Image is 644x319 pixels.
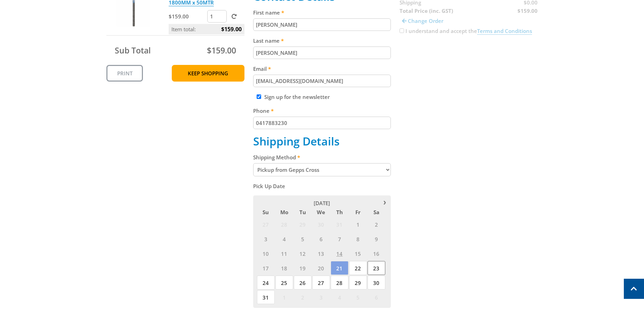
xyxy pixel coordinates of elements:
span: 3 [257,232,275,246]
span: 27 [257,217,275,231]
span: 3 [312,290,330,304]
span: Mo [275,208,293,217]
label: Pick Up Date [253,182,391,190]
span: 18 [275,261,293,275]
span: 31 [331,217,348,231]
input: Please enter your first name. [253,18,391,31]
span: 1 [275,290,293,304]
span: 24 [257,276,275,289]
span: 29 [294,217,312,231]
label: Last name [253,36,391,45]
span: Su [257,208,275,217]
p: Item total: [169,24,244,34]
span: 6 [368,290,385,304]
span: 23 [368,261,385,275]
input: Please enter your telephone number. [253,117,391,129]
span: 29 [349,276,367,289]
span: 2 [368,217,385,231]
span: 6 [312,232,330,246]
input: Please enter your last name. [253,47,391,59]
span: 1 [349,217,367,231]
span: Tu [294,208,312,217]
span: 12 [294,246,312,260]
span: 20 [312,261,330,275]
a: Print [106,65,143,82]
p: $159.00 [169,12,206,20]
span: 25 [275,276,293,289]
a: Keep Shopping [172,65,244,82]
input: Please enter your email address. [253,75,391,87]
span: 19 [294,261,312,275]
span: Sa [368,208,385,217]
label: Shipping Method [253,153,391,161]
span: 5 [349,290,367,304]
span: 30 [368,276,385,289]
span: 28 [331,276,348,289]
span: 15 [349,246,367,260]
h2: Shipping Details [253,135,391,148]
span: 10 [257,246,275,260]
span: 26 [294,276,312,289]
span: 7 [331,232,348,246]
span: 30 [312,217,330,231]
span: 28 [275,217,293,231]
label: Email [253,65,391,73]
span: 5 [294,232,312,246]
span: 17 [257,261,275,275]
label: First name [253,8,391,17]
span: 2 [294,290,312,304]
span: Sub Total [115,45,151,56]
label: Phone [253,107,391,115]
span: 22 [349,261,367,275]
span: Fr [349,208,367,217]
span: $159.00 [221,24,242,34]
span: 16 [368,246,385,260]
span: 4 [275,232,293,246]
span: 9 [368,232,385,246]
span: [DATE] [314,200,330,207]
span: 8 [349,232,367,246]
span: 14 [331,246,348,260]
span: Th [331,208,348,217]
span: 27 [312,276,330,289]
span: 11 [275,246,293,260]
select: Please select a shipping method. [253,163,391,176]
span: 4 [331,290,348,304]
span: We [312,208,330,217]
span: 21 [331,261,348,275]
label: Sign up for the newsletter [264,93,330,100]
span: $159.00 [207,45,236,56]
span: 31 [257,290,275,304]
span: 13 [312,246,330,260]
